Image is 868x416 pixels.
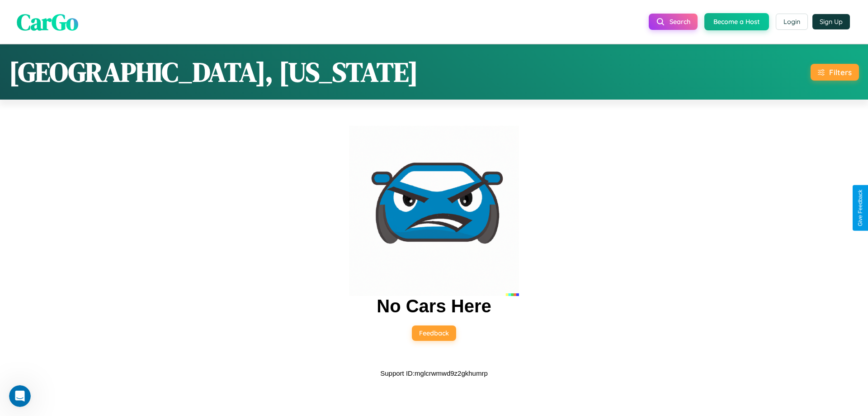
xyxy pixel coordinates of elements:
img: car [349,126,519,296]
p: Support ID: mglcrwmwd9z2gkhumrp [380,367,488,379]
span: Search [670,18,690,26]
button: Sign Up [812,14,850,29]
div: Give Feedback [857,190,863,226]
button: Become a Host [704,13,769,30]
button: Login [776,14,808,30]
div: Filters [829,67,852,77]
span: CarGo [17,6,78,37]
button: Feedback [412,325,456,341]
button: Search [649,14,698,30]
h1: [GEOGRAPHIC_DATA], [US_STATE] [9,53,418,91]
iframe: Intercom live chat [9,385,31,407]
h2: No Cars Here [377,296,491,316]
button: Filters [811,64,859,81]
